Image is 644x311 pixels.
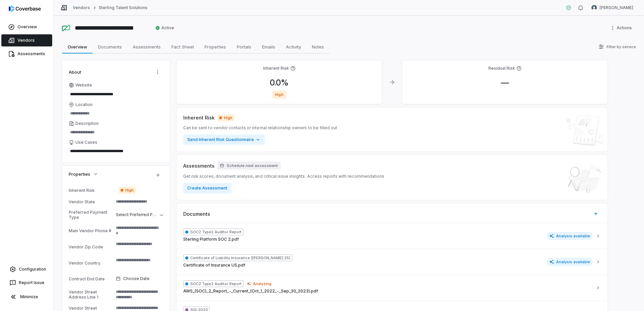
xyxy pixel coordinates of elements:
[69,109,163,118] input: Location
[69,171,90,177] span: Properties
[183,183,231,193] button: Create Assessment
[495,78,514,88] span: —
[227,163,278,168] span: Schedule next assessment
[183,210,210,217] span: Documents
[75,121,99,126] span: Description
[597,41,638,53] button: Filter by service
[113,272,166,286] button: Choose Date
[119,187,136,194] span: High
[263,66,289,71] h4: Inherent Risk
[69,210,113,220] div: Preferred Payment Type
[67,168,100,180] button: Properties
[1,48,52,60] a: Assessments
[176,275,608,301] button: SOC2 Type2 Auditor ReportAnalyzingAWS_(SOC)_2_Report_-_Current_(Oct_1_2022_-_Sep_30_2023).pdf
[264,78,294,88] span: 0.0 %
[69,90,152,99] input: Website
[259,42,278,51] span: Emails
[202,42,229,51] span: Properties
[75,140,97,145] span: Use Cases
[69,261,113,266] div: Vendor Country
[65,42,90,51] span: Overview
[9,5,41,12] img: logo-D7KZi-bG.svg
[75,82,92,88] span: Website
[183,125,337,131] span: Can be sent to vendor contacts or internal relationship owners to be filled out
[169,42,197,51] span: Fact Sheet
[155,25,174,31] span: Active
[309,42,327,51] span: Notes
[3,277,51,289] button: Report Issue
[75,102,93,107] span: Location
[3,290,51,304] button: Minimize
[183,162,215,169] span: Assessments
[183,229,244,235] span: SOC2 Type2 Auditor Report
[123,276,150,281] span: Choose Date
[69,289,113,300] div: Vendor Street Address Line 1
[183,254,292,261] span: Certificate of Liability Insurance ([PERSON_NAME] 25)
[272,91,286,99] span: High
[176,249,608,275] button: Certificate of Liability Insurance ([PERSON_NAME] 25)Certificate of Insurance US.pdfAnalysis avai...
[183,263,245,268] span: Certificate of Insurance US.pdf
[217,114,234,121] span: High
[488,66,515,71] h4: Residual Risk
[183,280,244,287] span: SOC2 Type2 Auditor Report
[1,21,52,33] a: Overview
[69,276,113,281] div: Contract End Date
[608,23,636,33] button: More actions
[183,135,265,145] button: Send Inherent Risk Questionnaire
[183,237,239,242] span: Sterling Platform SOC 2.pdf
[130,42,163,51] span: Assessments
[183,288,318,294] span: AWS_(SOC)_2_Report_-_Current_(Oct_1_2022_-_Sep_30_2023).pdf
[234,42,254,51] span: Portals
[547,232,593,240] span: Analysis available
[69,199,113,204] div: Vendor State
[253,281,271,286] span: Analyzing
[1,34,52,46] a: Vendors
[69,128,163,137] textarea: Description
[73,5,90,10] a: Vendors
[591,5,597,10] img: Brian Anderson avatar
[69,146,163,156] textarea: Use Cases
[176,223,608,249] button: SOC2 Type2 Auditor ReportSterling Platform SOC 2.pdfAnalysis available
[587,3,637,13] button: Brian Anderson avatar[PERSON_NAME]
[152,67,163,77] button: Actions
[183,174,384,179] span: Get risk scores, document analysis, and critical issue insights. Access reports with recommendations
[217,162,281,170] button: Schedule next assessment
[183,114,215,121] span: Inherent Risk
[69,188,116,193] div: Inherent Risk
[69,244,113,249] div: Vendor Zip Code
[69,69,81,75] span: About
[547,258,593,266] span: Analysis available
[283,42,304,51] span: Activity
[3,263,51,275] a: Configuration
[69,228,113,233] div: Main Vendor Phone #
[600,5,633,10] span: [PERSON_NAME]
[95,42,125,51] span: Documents
[99,5,148,10] a: Sterling Talent Solutions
